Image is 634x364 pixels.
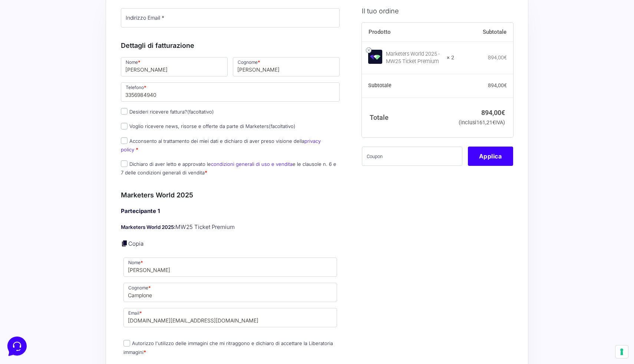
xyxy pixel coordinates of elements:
span: (facoltativo) [269,123,295,129]
label: Acconsento al trattamento dei miei dati e dichiaro di aver preso visione della [121,138,321,153]
p: Messaggi [64,249,84,255]
th: Subtotale [454,22,513,42]
input: Cerca un articolo... [17,108,121,115]
button: Home [6,238,52,255]
input: Dichiaro di aver letto e approvato lecondizioni generali di uso e venditae le clausole n. 6 e 7 d... [121,160,128,167]
h3: Il tuo ordine [362,6,513,16]
th: Totale [362,98,454,137]
span: € [504,82,507,88]
h2: Ciao da Marketers 👋 [6,6,125,18]
span: € [504,54,507,60]
strong: Marketers World 2025: [121,224,175,230]
img: dark [24,42,39,56]
input: Telefono * [121,82,340,102]
a: Copia [128,240,143,247]
button: Applica [468,147,513,166]
input: Autorizzo l'utilizzo delle immagini che mi ritraggono e dichiaro di accettare la Liberatoria imma... [123,340,130,347]
img: dark [12,42,27,56]
p: MW25 Ticket Premium [121,223,340,232]
h3: Dettagli di fatturazione [121,40,340,50]
input: Nome * [121,57,228,76]
p: Aiuto [114,249,125,255]
h3: Marketers World 2025 [121,190,340,200]
iframe: Customerly Messenger Launcher [6,335,28,357]
strong: × 2 [447,54,454,61]
a: condizioni generali di uso e vendita [211,161,293,167]
bdi: 894,00 [481,108,505,116]
span: € [492,119,495,125]
label: Voglio ricevere news, risorse e offerte da parte di Marketers [121,123,295,129]
button: Inizia una conversazione [12,62,136,77]
label: Desideri ricevere fattura? [121,109,214,115]
div: Marketers World 2025 - MW25 Ticket Premium [386,50,442,65]
input: Voglio ricevere news, risorse e offerte da parte di Marketers(facoltativo) [121,123,128,129]
span: 161,21 [476,119,495,125]
th: Subtotale [362,74,454,98]
p: Home [22,249,35,255]
bdi: 894,00 [488,82,507,88]
input: Coupon [362,147,462,166]
span: (facoltativo) [187,109,214,115]
img: Marketers World 2025 - MW25 Ticket Premium [368,49,382,63]
h4: Partecipante 1 [121,207,340,216]
input: Indirizzo Email * [121,8,340,27]
input: Cognome * [233,57,340,76]
img: dark [36,42,50,56]
button: Aiuto [97,238,142,255]
span: Trova una risposta [12,92,58,98]
span: Le tue conversazioni [12,30,63,36]
a: Apri Centro Assistenza [79,92,136,98]
a: Copia i dettagli dell'acquirente [121,240,128,247]
label: Autorizzo l'utilizzo delle immagini che mi ritraggono e dichiaro di accettare la Liberatoria imma... [123,340,333,355]
th: Prodotto [362,22,454,42]
span: Inizia una conversazione [48,67,109,73]
button: Messaggi [52,238,97,255]
span: € [501,108,505,116]
small: (inclusi IVA) [459,119,505,125]
bdi: 894,00 [488,54,507,60]
button: Le tue preferenze relative al consenso per le tecnologie di tracciamento [615,345,628,358]
input: Desideri ricevere fattura?(facoltativo) [121,108,128,115]
input: Acconsento al trattamento dei miei dati e dichiaro di aver preso visione dellaprivacy policy [121,137,128,144]
label: Dichiaro di aver letto e approvato le e le clausole n. 6 e 7 delle condizioni generali di vendita [121,161,336,176]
